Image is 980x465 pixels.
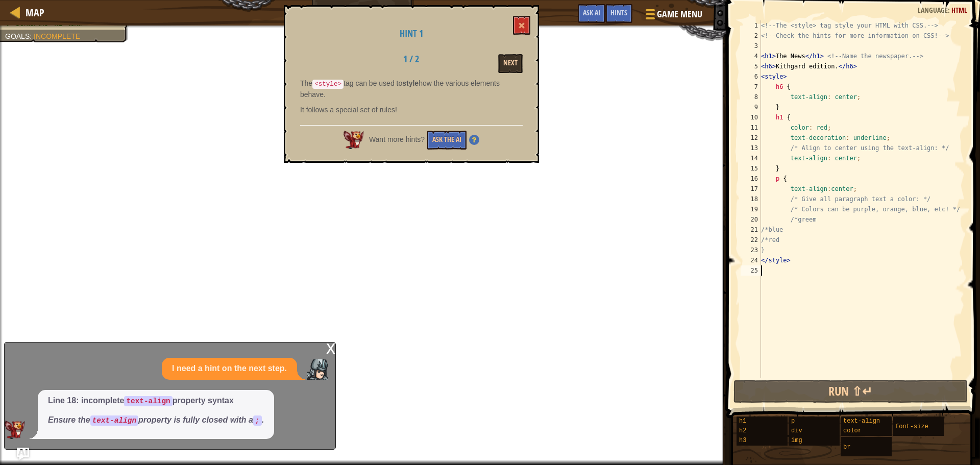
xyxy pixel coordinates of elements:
button: Run ⇧↵ [733,380,968,403]
span: p [791,418,795,425]
a: Map [20,6,44,19]
span: img [791,437,802,444]
div: 21 [741,225,761,235]
div: 9 [741,102,761,112]
div: 13 [741,143,761,153]
button: Ask AI [17,448,29,460]
div: 22 [741,235,761,245]
span: Incomplete [34,32,80,40]
button: Ask AI [578,4,605,23]
span: HTML [951,5,967,15]
button: Game Menu [638,4,708,28]
p: Line 18: incomplete property syntax [48,395,264,407]
div: 10 [741,112,761,123]
span: color [843,427,862,434]
div: 23 [741,245,761,255]
div: 5 [741,61,761,71]
span: : [948,5,951,15]
span: h2 [739,427,746,434]
div: 6 [741,71,761,82]
span: Hint 1 [400,27,423,40]
span: Hints [610,8,627,17]
div: 11 [741,123,761,133]
div: 24 [741,255,761,265]
div: 12 [741,133,761,143]
div: 8 [741,92,761,102]
img: Player [307,359,328,380]
span: : [30,32,34,40]
code: text-align [90,415,138,426]
strong: style [402,79,419,87]
code: text-align [124,396,172,406]
div: 19 [741,204,761,214]
div: x [326,342,335,353]
div: 16 [741,174,761,184]
div: 18 [741,194,761,204]
span: Goals [5,32,30,40]
div: 20 [741,214,761,225]
code: ; [253,415,262,426]
div: 3 [741,41,761,51]
span: Want more hints? [369,135,425,143]
span: font-size [895,423,928,430]
div: 25 [741,265,761,276]
img: Hint [469,135,479,145]
button: Ask the AI [427,131,467,150]
code: <style> [312,80,344,89]
p: It follows a special set of rules! [300,105,523,115]
img: AI [344,131,364,149]
span: Ask AI [583,8,600,17]
span: Language [918,5,948,15]
div: 2 [741,31,761,41]
span: div [791,427,802,434]
div: 17 [741,184,761,194]
div: 14 [741,153,761,163]
span: h3 [739,437,746,444]
span: br [843,444,850,451]
div: 15 [741,163,761,174]
span: Game Menu [657,8,702,21]
em: Ensure the property is fully closed with a . [48,415,264,424]
p: The tag can be used to how the various elements behave. [300,78,523,100]
h2: 1 / 2 [379,54,443,64]
div: 1 [741,20,761,31]
span: text-align [843,418,880,425]
div: 7 [741,82,761,92]
span: Map [26,6,44,19]
div: 4 [741,51,761,61]
p: I need a hint on the next step. [172,363,287,375]
span: h1 [739,418,746,425]
img: AI [5,421,25,439]
button: Next [498,54,523,73]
